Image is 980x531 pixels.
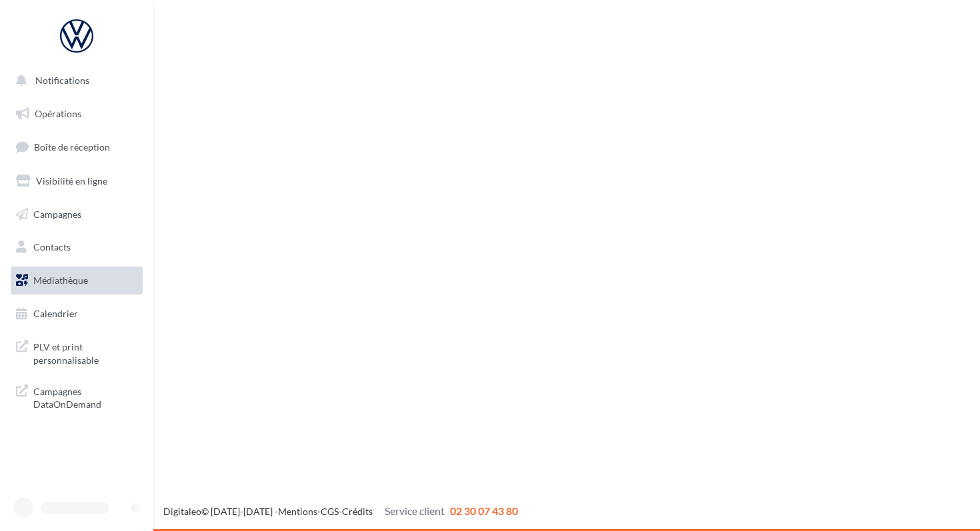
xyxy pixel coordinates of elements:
[8,377,145,416] a: Campagnes DataOnDemand
[8,167,145,195] a: Visibilité en ligne
[36,175,107,187] span: Visibilité en ligne
[163,506,518,517] span: © [DATE]-[DATE] - - -
[342,506,373,517] a: Crédits
[450,504,518,517] span: 02 30 07 43 80
[33,308,78,319] span: Calendrier
[8,67,140,95] button: Notifications
[33,382,137,411] span: Campagnes DataOnDemand
[33,274,88,286] span: Médiathèque
[35,75,89,86] span: Notifications
[321,506,339,517] a: CGS
[8,332,145,372] a: PLV et print personnalisable
[163,506,201,517] a: Digitaleo
[8,300,145,328] a: Calendrier
[33,338,137,366] span: PLV et print personnalisable
[33,208,81,219] span: Campagnes
[33,241,71,253] span: Contacts
[8,266,145,294] a: Médiathèque
[278,506,317,517] a: Mentions
[8,133,145,161] a: Boîte de réception
[8,100,145,128] a: Opérations
[8,233,145,261] a: Contacts
[34,141,110,153] span: Boîte de réception
[385,504,445,517] span: Service client
[8,201,145,229] a: Campagnes
[35,108,81,119] span: Opérations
